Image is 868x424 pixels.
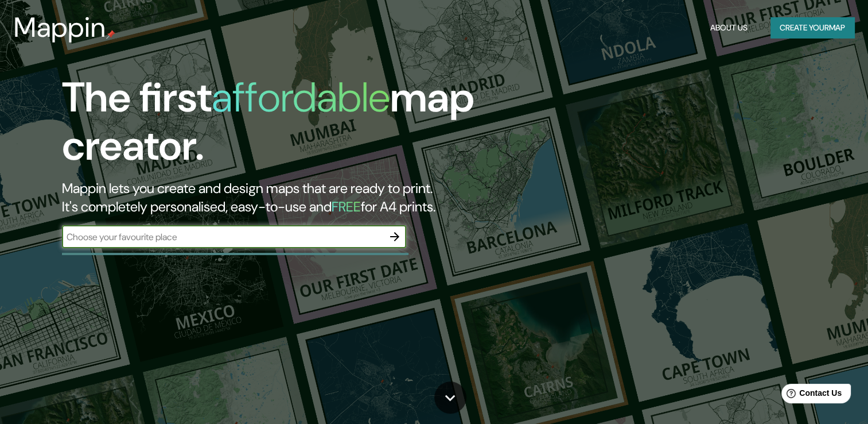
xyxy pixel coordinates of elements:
[212,71,390,124] h1: affordable
[62,74,496,179] h1: The first map creator.
[14,11,106,44] h3: Mappin
[62,179,496,216] h2: Mappin lets you create and design maps that are ready to print. It's completely personalised, eas...
[706,17,752,38] button: About Us
[62,230,383,244] input: Choose your favourite place
[106,30,115,39] img: mappin-pin
[770,17,854,38] button: Create yourmap
[332,198,361,215] h5: FREE
[766,379,855,411] iframe: Help widget launcher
